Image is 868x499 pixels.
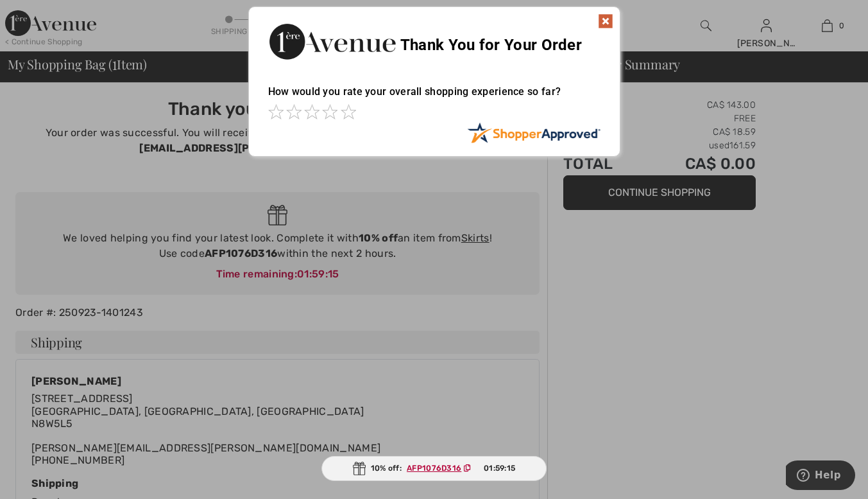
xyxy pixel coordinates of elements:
[29,9,55,21] span: Help
[400,36,582,54] span: Thank You for Your Order
[268,73,600,122] div: How would you rate your overall shopping experience so far?
[268,20,396,63] img: Thank You for Your Order
[353,462,366,475] img: Gift.svg
[598,13,613,29] img: x
[407,464,461,473] ins: AFP1076D316
[484,462,515,474] span: 01:59:15
[321,456,547,481] div: 10% off:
